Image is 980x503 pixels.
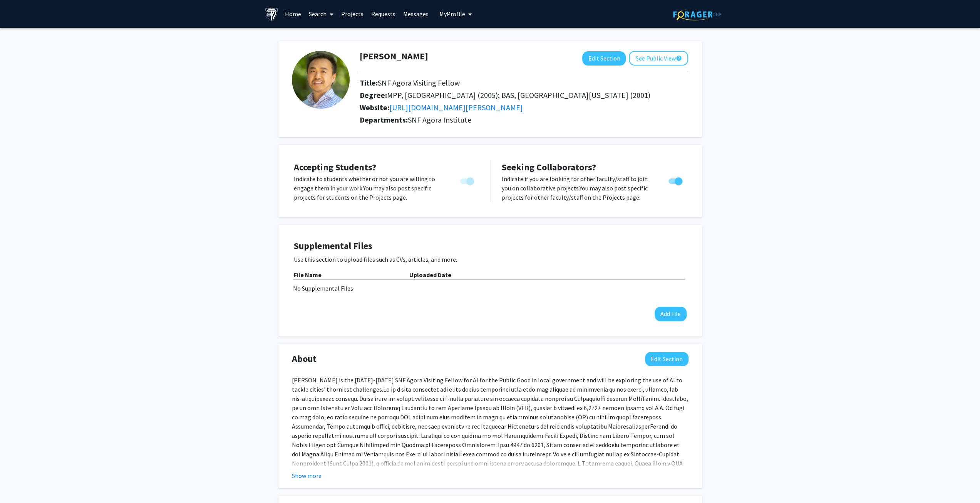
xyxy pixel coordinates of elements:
span: About [292,352,317,366]
span: Lo ip d sita consectet adi elits doeius temporinci utla etdo mag aliquae ad minimvenia qu nos exe... [292,385,688,476]
h2: Website: [360,103,688,112]
h4: Supplemental Files [294,241,687,252]
p: Indicate to students whether or not you are willing to engage them in your work. You may also pos... [294,174,446,202]
button: Show more [292,471,322,480]
a: Search [305,0,337,27]
div: No Supplemental Files [293,284,687,293]
span: My Profile [439,10,465,18]
span: Seeking Collaborators? [502,161,596,173]
a: Home [281,0,305,27]
span: SNF Agora Visiting Fellow [378,78,460,87]
h2: Departments: [354,115,694,124]
iframe: Chat [6,468,33,497]
p: Indicate if you are looking for other faculty/staff to join you on collaborative projects. You ma... [502,174,654,202]
h2: Degree: [360,91,688,100]
mat-icon: help [675,54,682,63]
h2: Title: [360,78,688,87]
button: Edit About [645,352,689,366]
a: Opens in a new tab [389,103,523,112]
button: See Public View [629,51,688,66]
div: Toggle [457,174,478,186]
span: SNF Agora Institute [408,115,471,124]
b: Uploaded Date [409,271,451,279]
img: Profile Picture [292,51,350,109]
a: Projects [337,0,367,27]
h1: [PERSON_NAME] [360,51,428,62]
img: Johns Hopkins University Logo [265,7,278,21]
button: Edit Section [582,51,626,66]
a: Messages [399,0,432,27]
span: Accepting Students? [294,161,376,173]
p: Use this section to upload files such as CVs, articles, and more. [294,255,687,264]
div: Toggle [665,174,687,186]
img: ForagerOne Logo [673,8,721,20]
p: [PERSON_NAME] is the [DATE]-[DATE] SNF Agora Visiting Fellow for AI for the Public Good in local ... [292,375,689,477]
button: Add File [655,307,687,321]
div: You cannot turn this off while you have active projects. [457,174,478,186]
span: MPP, [GEOGRAPHIC_DATA] (2005); BAS, [GEOGRAPHIC_DATA][US_STATE] (2001) [387,90,650,100]
a: Requests [367,0,399,27]
b: File Name [294,271,322,279]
